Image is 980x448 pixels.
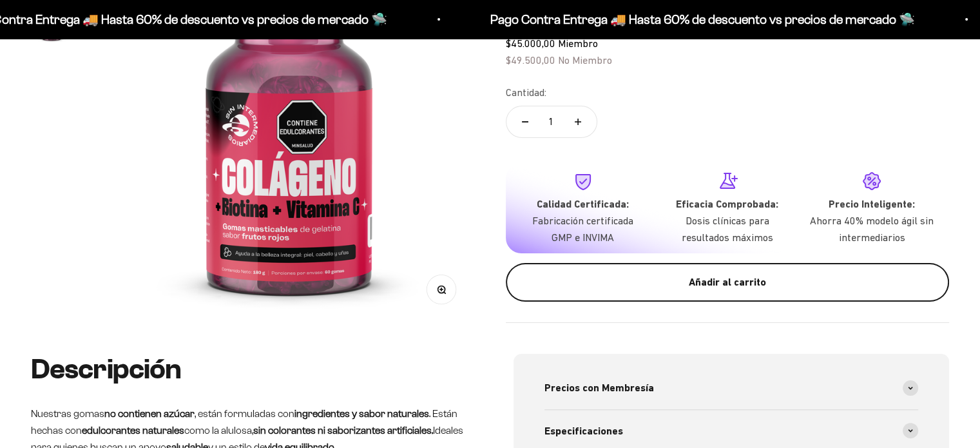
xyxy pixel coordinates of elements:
[537,198,629,210] strong: Calidad Certificada:
[558,54,612,66] span: No Miembro
[829,198,915,210] strong: Precio Inteligente:
[544,367,919,409] summary: Precios con Membresía
[544,423,623,440] span: Especificaciones
[810,213,934,246] p: Ahorra 40% modelo ágil sin intermediarios
[544,380,654,396] span: Precios con Membresía
[506,84,546,101] label: Cantidad:
[521,213,645,246] p: Fabricación certificada GMP e INVIMA
[104,408,195,419] strong: no contienen azúcar
[294,408,429,419] strong: ingredientes y sabor naturales
[506,54,555,66] span: $49.500,00
[666,213,789,246] p: Dosis clínicas para resultados máximos
[532,274,924,291] div: Añadir al carrito
[506,106,544,137] button: Reducir cantidad
[559,106,597,137] button: Aumentar cantidad
[558,37,598,49] span: Miembro
[490,9,915,30] p: Pago Contra Entrega 🚚 Hasta 60% de descuento vs precios de mercado 🛸
[31,354,467,385] h2: Descripción
[253,425,433,436] strong: sin colorantes ni saborizantes artificiales.
[676,198,778,210] strong: Eficacia Comprobada:
[82,425,184,436] strong: edulcorantes naturales
[506,263,950,302] button: Añadir al carrito
[506,37,555,49] span: $45.000,00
